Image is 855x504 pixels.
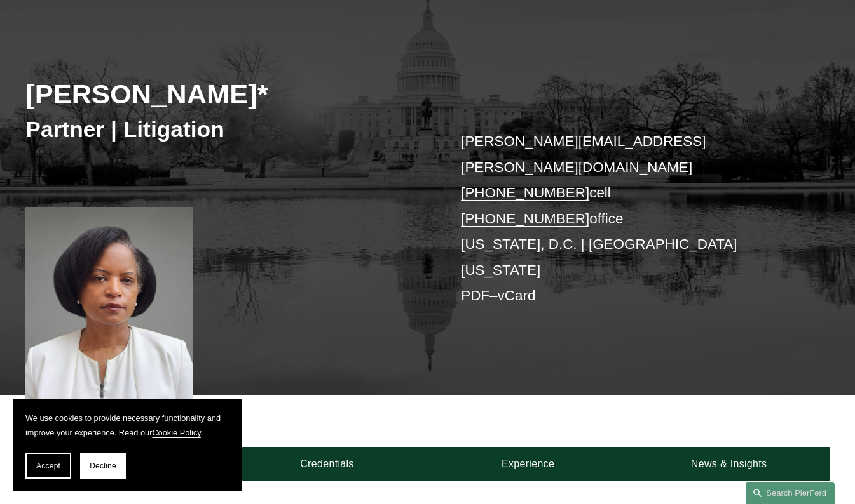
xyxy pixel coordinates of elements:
span: Decline [90,461,116,470]
span: Accept [36,461,60,470]
a: Credentials [226,447,427,481]
a: vCard [498,288,536,303]
button: Decline [80,453,126,479]
p: We use cookies to provide necessary functionality and improve your experience. Read our . [25,411,229,441]
a: Experience [428,447,629,481]
a: Search this site [746,482,835,504]
a: PDF [461,288,489,303]
p: cell office [US_STATE], D.C. | [GEOGRAPHIC_DATA][US_STATE] – [461,129,796,308]
a: Cookie Policy [152,428,200,437]
h3: Partner | Litigation [25,116,427,143]
a: [PHONE_NUMBER] [461,211,589,227]
button: Accept [25,453,71,479]
a: [PHONE_NUMBER] [461,185,589,201]
section: Cookie banner [13,399,242,491]
h2: [PERSON_NAME]* [25,77,427,111]
a: [PERSON_NAME][EMAIL_ADDRESS][PERSON_NAME][DOMAIN_NAME] [461,133,706,175]
a: News & Insights [629,447,830,481]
